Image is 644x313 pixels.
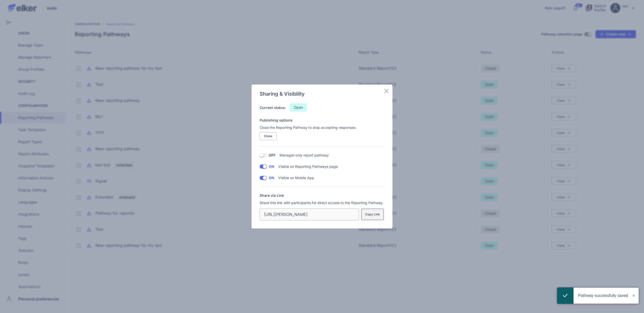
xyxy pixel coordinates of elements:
[294,106,303,109] span: Open
[260,200,384,205] div: Share this link with participants for direct access to the Reporting Pathway.
[578,288,629,304] div: Pathway successfully saved
[260,105,286,110] div: Current status:
[361,208,384,220] button: Copy Link
[260,118,384,123] div: Publishing options
[279,152,329,158] span: Manager-only report pathway
[278,175,314,180] span: Visible on Mobile App
[260,193,384,198] div: Share via Link
[629,288,639,304] button: close
[264,135,272,138] span: Close
[269,164,274,169] span: ON
[269,152,275,158] span: OFF
[278,164,338,169] span: Visible on Reporting Pathways page
[260,132,277,140] button: Close
[365,212,380,216] span: Copy Link
[260,91,305,97] div: Sharing & Visibility
[269,175,274,180] span: ON
[260,125,384,130] div: Close the Reporting Pathway to stop accepting responses.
